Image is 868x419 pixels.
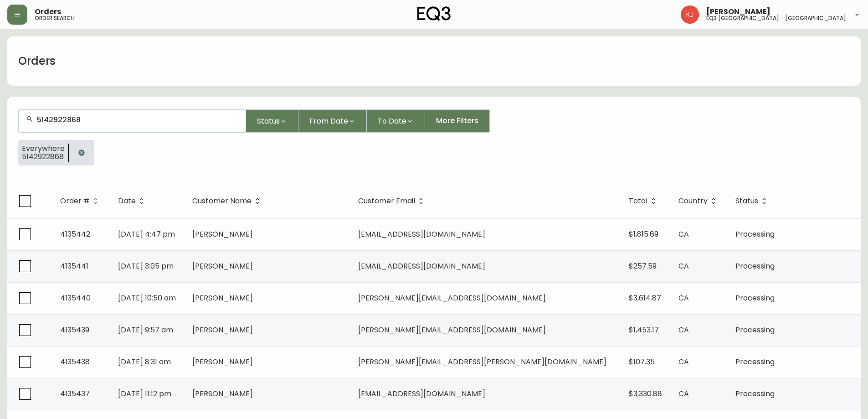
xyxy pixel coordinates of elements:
[735,325,775,335] span: Processing
[629,293,661,303] span: $3,614.87
[60,293,91,303] span: 4135440
[22,145,65,153] span: Everywhere
[118,261,174,271] span: [DATE] 3:05 pm
[60,357,90,367] span: 4135438
[678,388,689,399] span: CA
[678,261,689,271] span: CA
[629,229,658,239] span: $1,815.69
[417,6,451,21] img: logo
[358,261,485,271] span: [EMAIL_ADDRESS][DOMAIN_NAME]
[629,261,657,271] span: $257.59
[358,388,485,399] span: [EMAIL_ADDRESS][DOMAIN_NAME]
[118,229,175,239] span: [DATE] 4:47 pm
[358,198,415,204] span: Customer Email
[436,116,478,126] span: More Filters
[192,357,253,367] span: [PERSON_NAME]
[246,109,298,133] button: Status
[678,357,689,367] span: CA
[678,325,689,335] span: CA
[629,357,655,367] span: $107.35
[192,293,253,303] span: [PERSON_NAME]
[629,388,662,399] span: $3,330.88
[35,16,75,21] h5: order search
[192,325,253,335] span: [PERSON_NAME]
[358,325,546,335] span: [PERSON_NAME][EMAIL_ADDRESS][DOMAIN_NAME]
[22,153,65,161] span: 5142922868
[118,197,148,205] span: Date
[358,293,546,303] span: [PERSON_NAME][EMAIL_ADDRESS][DOMAIN_NAME]
[192,388,253,399] span: [PERSON_NAME]
[192,229,253,239] span: [PERSON_NAME]
[298,109,367,133] button: From Date
[60,261,88,271] span: 4135441
[192,197,263,205] span: Customer Name
[118,357,171,367] span: [DATE] 8:31 am
[629,198,647,204] span: Total
[192,198,252,204] span: Customer Name
[367,109,425,133] button: To Date
[358,357,606,367] span: [PERSON_NAME][EMAIL_ADDRESS][PERSON_NAME][DOMAIN_NAME]
[309,115,348,127] span: From Date
[706,16,846,21] h5: eq3 [GEOGRAPHIC_DATA] - [GEOGRAPHIC_DATA]
[706,8,770,16] span: [PERSON_NAME]
[735,229,775,239] span: Processing
[118,388,171,399] span: [DATE] 11:12 pm
[192,261,253,271] span: [PERSON_NAME]
[629,325,659,335] span: $1,453.17
[60,388,90,399] span: 4135437
[425,109,490,133] button: More Filters
[18,53,56,69] h1: Orders
[735,261,775,271] span: Processing
[681,5,699,24] img: 24a625d34e264d2520941288c4a55f8e
[60,198,90,204] span: Order #
[378,115,406,127] span: To Date
[60,197,102,205] span: Order #
[257,115,280,127] span: Status
[735,357,775,367] span: Processing
[735,197,770,205] span: Status
[358,229,485,239] span: [EMAIL_ADDRESS][DOMAIN_NAME]
[735,198,758,204] span: Status
[60,325,89,335] span: 4135439
[358,197,427,205] span: Customer Email
[629,197,659,205] span: Total
[35,8,61,16] span: Orders
[37,115,238,124] input: Search
[118,198,136,204] span: Date
[60,229,90,239] span: 4135442
[118,293,176,303] span: [DATE] 10:50 am
[735,293,775,303] span: Processing
[678,197,719,205] span: Country
[678,293,689,303] span: CA
[678,229,689,239] span: CA
[678,198,708,204] span: Country
[118,325,173,335] span: [DATE] 9:57 am
[735,388,775,399] span: Processing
